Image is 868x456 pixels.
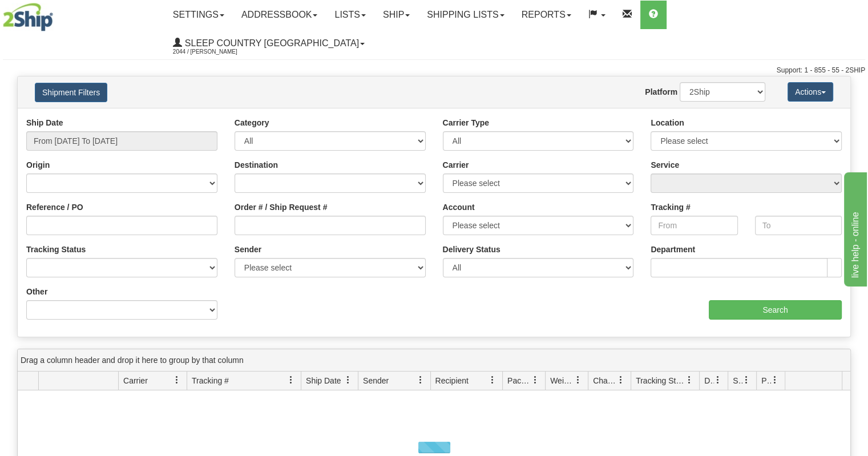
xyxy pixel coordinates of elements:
label: Order # / Ship Request # [235,201,328,213]
a: Charge filter column settings [611,370,631,390]
a: Sender filter column settings [411,370,430,390]
a: Shipment Issues filter column settings [737,370,756,390]
label: Destination [235,159,278,171]
label: Ship Date [26,117,63,128]
img: logo2044.jpg [3,3,53,31]
span: 2044 / [PERSON_NAME] [173,46,259,58]
a: Addressbook [233,1,326,29]
span: Tracking Status [636,375,685,386]
span: Weight [550,375,574,386]
label: Carrier Type [443,117,489,128]
a: Packages filter column settings [526,370,545,390]
input: Search [709,300,842,320]
a: Pickup Status filter column settings [765,370,785,390]
span: Charge [593,375,617,386]
div: live help - online [9,7,106,21]
label: Tracking Status [26,244,86,255]
button: Actions [788,82,833,102]
a: Delivery Status filter column settings [708,370,728,390]
label: Other [26,286,47,297]
label: Service [651,159,679,171]
a: Ship [374,1,418,29]
span: Ship Date [306,375,341,386]
label: Origin [26,159,50,171]
label: Location [651,117,684,128]
span: Carrier [123,375,148,386]
button: Shipment Filters [35,83,107,102]
a: Carrier filter column settings [167,370,187,390]
span: Sleep Country [GEOGRAPHIC_DATA] [182,38,359,48]
a: Sleep Country [GEOGRAPHIC_DATA] 2044 / [PERSON_NAME] [164,29,373,58]
label: Category [235,117,269,128]
a: Weight filter column settings [568,370,588,390]
span: Delivery Status [704,375,714,386]
a: Settings [164,1,233,29]
span: Shipment Issues [733,375,742,386]
input: To [755,216,842,235]
input: From [651,216,737,235]
span: Pickup Status [761,375,771,386]
label: Platform [645,86,677,98]
label: Sender [235,244,261,255]
a: Recipient filter column settings [483,370,502,390]
span: Sender [363,375,389,386]
a: Tracking # filter column settings [281,370,301,390]
iframe: chat widget [842,170,867,286]
a: Lists [326,1,374,29]
label: Carrier [443,159,469,171]
span: Packages [507,375,531,386]
a: Shipping lists [418,1,512,29]
a: Reports [513,1,580,29]
div: Support: 1 - 855 - 55 - 2SHIP [3,66,865,75]
label: Delivery Status [443,244,500,255]
label: Account [443,201,475,213]
label: Tracking # [651,201,690,213]
span: Tracking # [192,375,229,386]
div: grid grouping header [18,349,850,372]
span: Recipient [435,375,469,386]
a: Ship Date filter column settings [338,370,358,390]
a: Tracking Status filter column settings [680,370,699,390]
label: Department [651,244,695,255]
label: Reference / PO [26,201,83,213]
